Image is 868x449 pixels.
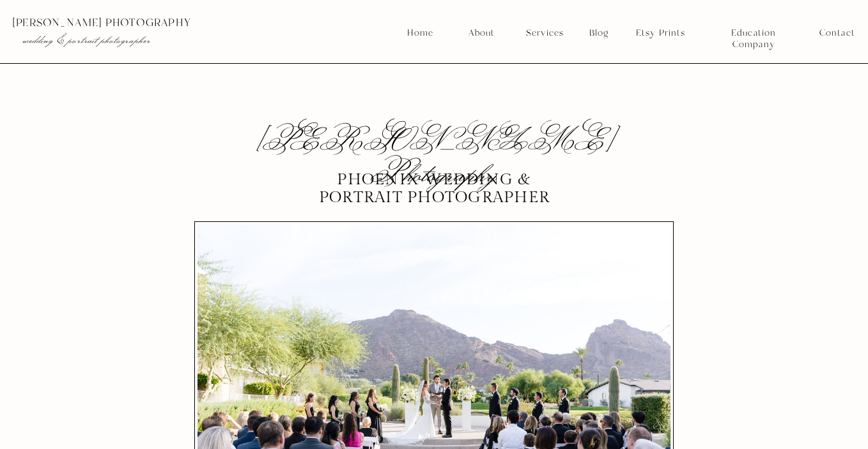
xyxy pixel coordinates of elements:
[22,34,208,47] p: wedding & portrait photographer
[313,171,556,206] p: Phoenix Wedding & portrait photographer
[407,27,434,39] a: Home
[521,27,568,39] a: Services
[631,27,690,39] a: Etsy Prints
[709,27,798,39] a: Education Company
[819,27,855,39] a: Contact
[465,27,497,39] a: About
[219,126,650,156] h2: [PERSON_NAME] Photography
[12,17,234,29] p: [PERSON_NAME] photography
[585,27,613,39] a: Blog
